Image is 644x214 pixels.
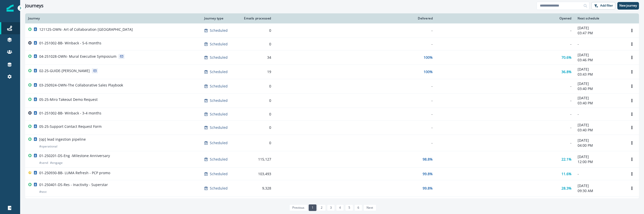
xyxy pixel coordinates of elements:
[39,54,116,59] p: 04-251028-OWN- Mural Executive Symposium
[439,140,572,145] div: -
[578,101,622,106] p: 03:40 PM
[277,16,433,20] div: Delivered
[439,42,572,47] div: -
[439,112,572,117] div: -
[210,171,228,176] p: Scheduled
[364,204,376,211] a: Next page
[578,188,622,193] p: 09:30 AM
[617,2,639,10] button: New journey
[578,123,622,128] p: [DATE]
[242,157,271,162] div: 115,127
[25,197,639,209] a: 01-250930-BB- LUMA Refresh - PCP to FCP promoScheduled21,39199.8%11.4%-Options
[277,125,433,130] div: -
[628,82,636,90] button: Options
[561,186,572,191] p: 28.3%
[327,204,335,211] a: Page 3
[39,68,90,73] p: 02-25-GUIDE-[PERSON_NAME]
[578,72,622,77] p: 03:43 PM
[39,170,110,175] p: 01-250930-BB- LUMA Refresh - PCP promo
[39,153,110,158] p: 01-250201-DS-Eng -Milestone Anniversary
[242,140,271,145] div: 0
[39,124,102,129] p: 05-25-Support Contact Request Form
[277,28,433,33] div: -
[336,204,344,211] a: Page 4
[578,128,622,133] p: 03:40 PM
[25,23,639,38] a: 121125-OWN- Art of Collaboration [GEOGRAPHIC_DATA]Scheduled0--[DATE]03:47 PMOptions
[423,186,433,191] p: 99.8%
[210,157,228,162] p: Scheduled
[578,16,622,20] div: Next schedule
[39,160,48,165] p: # send
[242,55,271,60] div: 34
[578,30,622,36] p: 03:47 PM
[210,84,228,89] p: Scheduled
[277,42,433,47] div: -
[628,124,636,131] button: Options
[25,50,639,65] a: 04-251028-OWN- Mural Executive SymposiumScheduled34100%70.6%[DATE]03:46 PMOptions
[39,189,47,194] p: # test
[628,170,636,178] button: Options
[424,55,433,60] p: 100%
[561,157,572,162] p: 22.1%
[578,138,622,143] p: [DATE]
[628,54,636,61] button: Options
[578,154,622,159] p: [DATE]
[578,96,622,101] p: [DATE]
[50,160,63,165] p: # engage
[242,69,271,74] div: 19
[439,16,572,20] div: Opened
[277,98,433,103] div: -
[210,112,228,117] p: Scheduled
[288,204,376,211] ul: Pagination
[25,65,639,79] a: 02-25-GUIDE-[PERSON_NAME]Scheduled19100%36.8%[DATE]03:43 PMOptions
[39,41,101,46] p: 01-251002-BB- Winback - 5-6 months
[578,159,622,164] p: 12:00 PM
[210,28,228,33] p: Scheduled
[242,125,271,130] div: 0
[25,3,44,9] h1: Journeys
[210,140,228,145] p: Scheduled
[423,171,433,176] p: 99.8%
[277,84,433,89] div: -
[39,111,101,116] p: 01-251002-BB- Winback - 3-4 months
[39,97,98,102] p: 05-25-Miro Takeout Demo Request
[242,84,271,89] div: 0
[628,110,636,118] button: Options
[628,27,636,34] button: Options
[628,139,636,147] button: Options
[7,5,14,12] img: Inflection
[578,143,622,148] p: 04:00 PM
[561,69,572,74] p: 36.8%
[578,57,622,63] p: 03:46 PM
[439,28,572,33] div: -
[354,204,362,211] a: Page 6
[210,69,228,74] p: Scheduled
[210,42,228,47] p: Scheduled
[39,83,123,88] p: 03-250924-OWN-The Collaborative Sales Playbook
[578,52,622,57] p: [DATE]
[39,27,133,32] p: 121125-OWN- Art of Collaboration [GEOGRAPHIC_DATA]
[309,204,316,211] a: Page 1 is your current page
[25,180,639,197] a: 01-250401-DS-Res - Inactivity - Superstar#testScheduled9,32899.8%28.3%[DATE]09:30 AMOptions
[578,112,622,117] p: -
[619,4,637,7] p: New journey
[578,171,622,176] p: -
[628,185,636,192] button: Options
[424,69,433,74] p: 100%
[578,183,622,188] p: [DATE]
[25,108,639,120] a: 01-251002-BB- Winback - 3-4 monthsScheduled0---Options
[345,204,353,211] a: Page 5
[242,186,271,191] div: 9,328
[439,125,572,130] div: -
[39,137,86,142] p: [op] lead ingestion pipeline
[242,112,271,117] div: 0
[439,98,572,103] div: -
[25,151,639,168] a: 01-250201-DS-Eng -Milestone Anniversary#send#engageScheduled115,12798.8%22.1%[DATE]12:00 PMOptions
[439,84,572,89] div: -
[578,86,622,91] p: 03:40 PM
[628,40,636,48] button: Options
[561,55,572,60] p: 70.6%
[277,112,433,117] div: -
[25,38,639,50] a: 01-251002-BB- Winback - 5-6 monthsScheduled0---Options
[561,171,572,176] p: 11.6%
